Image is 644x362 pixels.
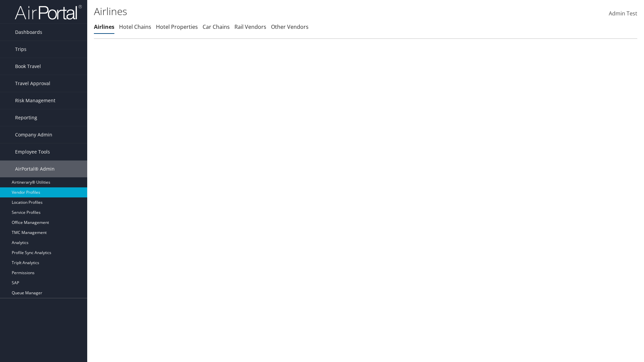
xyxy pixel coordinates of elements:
span: Trips [15,41,26,58]
h1: Airlines [94,4,456,18]
span: Travel Approval [15,75,50,92]
span: Admin Test [609,10,637,17]
a: Other Vendors [271,23,309,31]
span: AirPortal® Admin [15,161,55,177]
a: Car Chains [203,23,230,31]
span: Company Admin [15,126,52,143]
a: Hotel Properties [156,23,198,31]
a: Airlines [94,23,114,31]
img: airportal-logo.png [15,4,82,20]
span: Risk Management [15,92,55,109]
span: Dashboards [15,24,42,41]
a: Admin Test [609,3,637,24]
span: Reporting [15,109,37,126]
a: Hotel Chains [119,23,151,31]
a: Rail Vendors [234,23,266,31]
span: Book Travel [15,58,41,75]
span: Employee Tools [15,143,50,160]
